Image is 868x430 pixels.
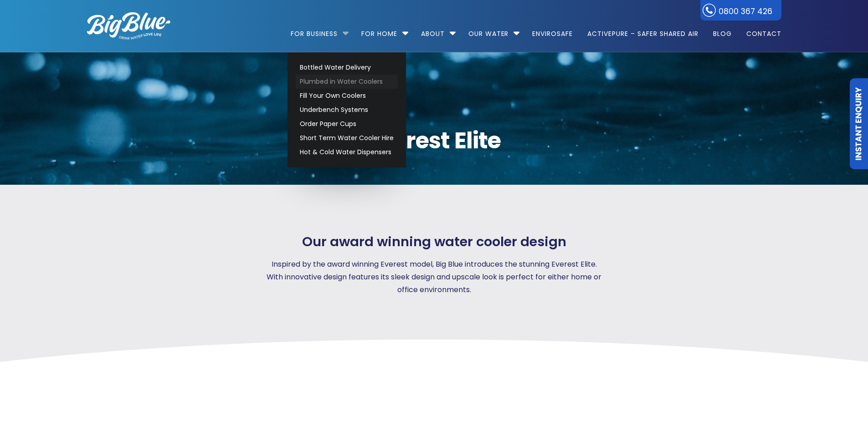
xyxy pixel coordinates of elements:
span: Our award winning water cooler design [302,234,566,250]
a: Plumbed in Water Coolers [296,75,398,89]
a: Short Term Water Cooler Hire [296,131,398,145]
a: Order Paper Cups [296,117,398,131]
a: Fill Your Own Coolers [296,89,398,103]
iframe: Chatbot [808,370,855,417]
p: Inspired by the award winning Everest model, Big Blue introduces the stunning Everest Elite. With... [265,258,604,296]
img: logo [87,12,170,40]
a: Hot & Cold Water Dispensers [296,145,398,159]
a: Instant Enquiry [850,78,868,169]
a: Bottled Water Delivery [296,61,398,75]
span: Everest Elite [87,129,781,152]
a: Underbench Systems [296,103,398,117]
